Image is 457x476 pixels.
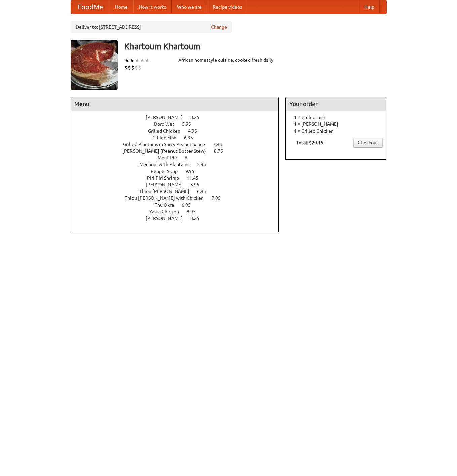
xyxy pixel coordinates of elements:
[145,57,150,64] li: ★
[187,209,202,214] span: 8.95
[184,135,200,140] span: 6.95
[129,57,135,64] li: ★
[149,209,208,214] a: Yassa Chicken 8.95
[158,155,200,160] a: Meat Pie 6
[146,182,212,187] a: [PERSON_NAME] 3.95
[148,128,210,134] a: Grilled Chicken 4.95
[125,195,233,201] a: Thiou [PERSON_NAME] with Chicken 7.95
[152,135,183,140] span: Grilled Fish
[147,175,211,181] a: Piri-Piri Shrimp 11.45
[122,148,213,154] span: [PERSON_NAME] (Peanut Butter Stew)
[151,169,207,174] a: Pepper Soup 9.95
[146,216,212,221] a: [PERSON_NAME] 8.25
[190,182,206,187] span: 3.95
[146,115,189,120] span: [PERSON_NAME]
[213,142,229,147] span: 7.95
[154,121,203,127] a: Doro Wat 5.95
[139,162,196,167] span: Mechoui with Plantains
[197,162,213,167] span: 5.95
[214,148,230,154] span: 8.75
[138,64,141,71] li: $
[172,0,207,14] a: Who we are
[123,142,234,147] a: Grilled Plantains in Spicy Peanut Sauce 7.95
[207,0,247,14] a: Recipe videos
[131,64,135,71] li: $
[182,202,197,208] span: 6.95
[211,24,227,30] a: Change
[178,57,279,63] div: African homestyle cuisine, cooked fresh daily.
[289,127,383,134] li: 1 × Grilled Chicken
[155,202,203,208] a: Thu Okra 6.95
[151,169,184,174] span: Pepper Soup
[147,175,186,181] span: Piri-Piri Shrimp
[71,21,232,33] div: Deliver to: [STREET_ADDRESS]
[197,189,213,194] span: 6.95
[135,64,138,71] li: $
[158,155,184,160] span: Meat Pie
[124,40,387,53] h3: Khartoum Khartoum
[188,128,204,134] span: 4.95
[154,121,181,127] span: Doro Wat
[146,216,189,221] span: [PERSON_NAME]
[359,0,380,14] a: Help
[212,195,227,201] span: 7.95
[140,57,145,64] li: ★
[122,148,235,154] a: [PERSON_NAME] (Peanut Butter Stew) 8.75
[125,195,211,201] span: Thiou [PERSON_NAME] with Chicken
[353,138,383,148] a: Checkout
[187,175,205,181] span: 11.45
[123,142,212,147] span: Grilled Plantains in Spicy Peanut Sauce
[289,114,383,121] li: 1 × Grilled Fish
[190,216,206,221] span: 8.25
[139,189,196,194] span: Thiou [PERSON_NAME]
[185,155,194,160] span: 6
[152,135,205,140] a: Grilled Fish 6.95
[155,202,181,208] span: Thu Okra
[135,57,140,64] li: ★
[148,128,187,134] span: Grilled Chicken
[190,115,206,120] span: 8.25
[296,140,323,145] b: Total: $20.15
[71,97,279,111] h4: Menu
[286,97,386,111] h4: Your order
[289,121,383,127] li: 1 × [PERSON_NAME]
[146,182,189,187] span: [PERSON_NAME]
[124,57,129,64] li: ★
[185,169,201,174] span: 9.95
[124,64,128,71] li: $
[71,40,118,90] img: angular.jpg
[139,162,219,167] a: Mechoui with Plantains 5.95
[149,209,186,214] span: Yassa Chicken
[139,189,219,194] a: Thiou [PERSON_NAME] 6.95
[110,0,133,14] a: Home
[146,115,212,120] a: [PERSON_NAME] 8.25
[133,0,172,14] a: How it works
[71,0,110,14] a: FoodMe
[128,64,131,71] li: $
[182,121,198,127] span: 5.95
